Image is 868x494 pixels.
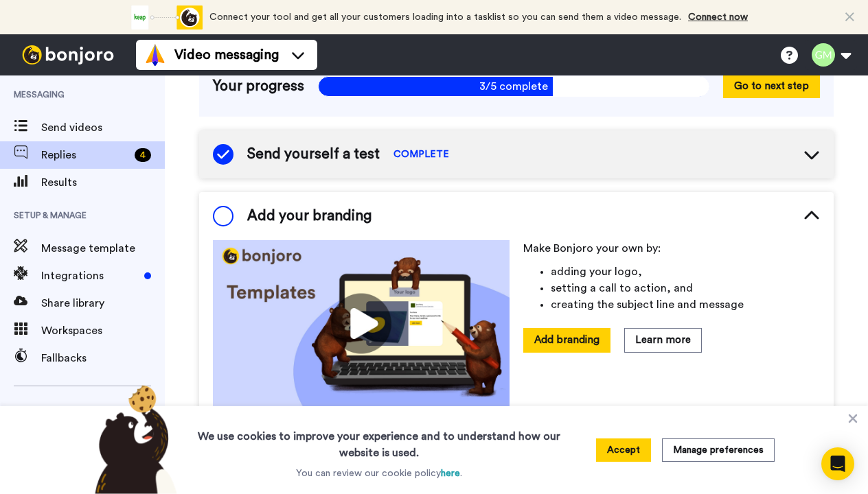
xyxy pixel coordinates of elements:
[41,174,165,191] span: Results
[41,295,165,311] span: Share library
[41,240,165,257] span: Message template
[174,45,279,64] span: Video messaging
[209,12,681,22] span: Connect your tool and get all your customers loading into a tasklist so you can send them a video...
[135,148,151,162] div: 4
[16,45,119,64] img: bj-logo-header-white.svg
[688,12,748,22] a: Connect now
[551,296,820,313] li: creating the subject line and message
[144,44,166,66] img: vm-color.svg
[41,405,165,422] span: Settings
[662,438,775,462] button: Manage preferences
[41,268,139,284] span: Integrations
[551,263,820,280] li: adding your logo,
[41,147,129,163] span: Replies
[441,469,460,478] a: here
[127,5,203,30] div: animation
[41,119,165,136] span: Send videos
[247,206,372,226] span: Add your branding
[82,384,184,494] img: bear-with-cookie.png
[393,148,449,161] span: COMPLETE
[213,76,304,97] span: Your progress
[596,438,651,462] button: Accept
[523,328,610,352] button: Add branding
[723,74,820,98] button: Go to next step
[247,144,380,165] span: Send yourself a test
[41,322,165,339] span: Workspaces
[41,350,165,366] span: Fallbacks
[213,240,510,407] img: cf57bf495e0a773dba654a4906436a82.jpg
[523,240,820,257] p: Make Bonjoro your own by:
[624,328,702,352] button: Learn more
[318,76,709,97] span: 3/5 complete
[551,280,820,296] li: setting a call to action, and
[296,467,462,480] p: You can review our cookie policy .
[821,447,854,480] div: Open Intercom Messenger
[184,420,574,461] h3: We use cookies to improve your experience and to understand how our website is used.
